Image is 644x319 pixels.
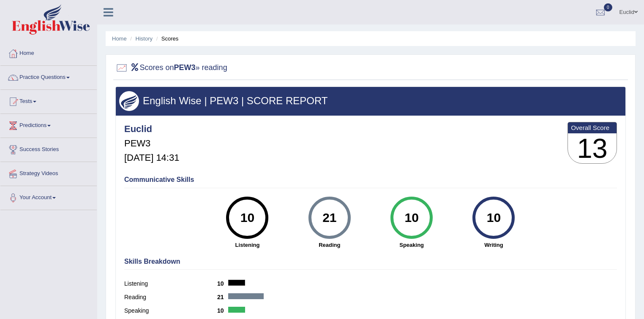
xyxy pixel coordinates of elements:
b: 10 [217,280,228,287]
h2: Scores on » reading [115,62,227,74]
a: Your Account [0,186,97,207]
div: 10 [232,200,263,235]
div: 10 [478,200,509,235]
a: Success Stories [0,138,97,159]
div: 10 [396,200,427,235]
h5: [DATE] 14:31 [124,153,179,163]
a: Tests [0,90,97,111]
h4: Communicative Skills [124,176,617,184]
strong: Writing [457,241,530,249]
h5: PEW3 [124,138,179,149]
label: Listening [124,279,217,288]
a: Strategy Videos [0,162,97,183]
h3: English Wise | PEW3 | SCORE REPORT [119,95,622,106]
a: Home [0,42,97,63]
h3: 13 [568,133,617,164]
a: Practice Questions [0,66,97,87]
strong: Reading [293,241,366,249]
h4: Euclid [124,124,179,134]
b: 10 [217,307,228,314]
h4: Skills Breakdown [124,258,617,265]
b: PEW3 [174,63,196,72]
strong: Speaking [375,241,448,249]
label: Reading [124,293,217,302]
li: Scores [154,35,179,43]
a: History [136,35,153,42]
b: Overall Score [571,124,614,131]
div: 21 [314,200,345,235]
a: Predictions [0,114,97,135]
b: 21 [217,294,228,300]
span: 0 [604,3,612,11]
strong: Listening [210,241,284,249]
img: wings.png [119,91,139,111]
a: Home [112,35,127,42]
label: Speaking [124,306,217,315]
